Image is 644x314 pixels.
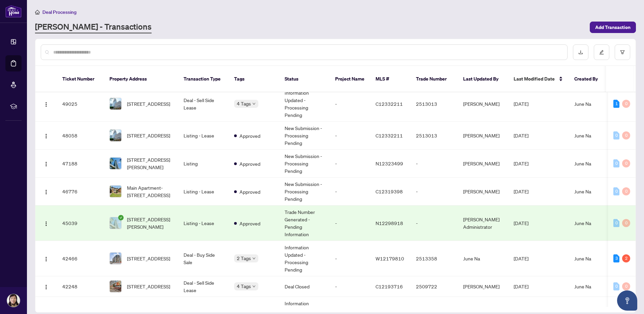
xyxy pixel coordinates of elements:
[514,255,528,261] span: [DATE]
[411,150,458,178] td: -
[239,220,260,227] span: Approved
[279,150,330,178] td: New Submission - Processing Pending
[622,254,630,262] div: 2
[514,160,528,166] span: [DATE]
[127,216,173,230] span: [STREET_ADDRESS][PERSON_NAME]
[178,122,229,150] td: Listing - Lease
[458,150,508,178] td: [PERSON_NAME]
[376,283,403,289] span: C12193716
[237,100,251,107] span: 4 Tags
[514,75,555,83] span: Last Modified Date
[617,290,637,311] button: Open asap
[622,131,630,139] div: 0
[514,101,528,107] span: [DATE]
[330,86,370,122] td: -
[458,276,508,297] td: [PERSON_NAME]
[41,218,52,228] button: Logo
[279,178,330,206] td: New Submission - Processing Pending
[411,276,458,297] td: 2509722
[411,178,458,206] td: -
[57,86,104,122] td: 49025
[57,241,104,276] td: 42466
[514,188,528,194] span: [DATE]
[599,50,604,55] span: edit
[239,132,260,139] span: Approved
[57,178,104,206] td: 46776
[574,220,591,226] span: June Na
[43,189,49,195] img: Logo
[622,100,630,108] div: 0
[613,159,619,167] div: 0
[458,178,508,206] td: [PERSON_NAME]
[411,241,458,276] td: 2513358
[35,21,152,33] a: [PERSON_NAME] - Transactions
[252,257,256,260] span: down
[574,101,591,107] span: June Na
[127,255,170,262] span: [STREET_ADDRESS]
[43,256,49,262] img: Logo
[376,101,403,107] span: C12332211
[613,100,619,108] div: 1
[178,206,229,241] td: Listing - Lease
[330,178,370,206] td: -
[127,184,173,199] span: Main Apartment-[STREET_ADDRESS]
[376,220,403,226] span: N12298918
[41,186,52,197] button: Logo
[237,254,251,262] span: 2 Tags
[110,186,121,197] img: thumbnail-img
[178,178,229,206] td: Listing - Lease
[376,188,403,194] span: C12319398
[7,294,20,307] img: Profile Icon
[613,254,619,262] div: 3
[43,284,49,290] img: Logo
[57,66,104,92] th: Ticket Number
[574,132,591,138] span: June Na
[622,219,630,227] div: 0
[178,86,229,122] td: Deal - Sell Side Lease
[574,255,591,261] span: June Na
[279,86,330,122] td: Information Updated - Processing Pending
[5,5,22,18] img: logo
[376,160,403,166] span: N12323499
[279,276,330,297] td: Deal Closed
[613,187,619,195] div: 0
[574,160,591,166] span: June Na
[178,66,229,92] th: Transaction Type
[43,221,49,226] img: Logo
[458,86,508,122] td: [PERSON_NAME]
[370,66,411,92] th: MLS #
[590,22,636,33] button: Add Transaction
[127,100,170,107] span: [STREET_ADDRESS]
[330,276,370,297] td: -
[514,283,528,289] span: [DATE]
[594,44,609,60] button: edit
[237,282,251,290] span: 4 Tags
[578,50,583,55] span: download
[239,160,260,167] span: Approved
[41,253,52,264] button: Logo
[458,206,508,241] td: [PERSON_NAME] Administrator
[41,130,52,141] button: Logo
[110,98,121,109] img: thumbnail-img
[57,122,104,150] td: 48058
[613,219,619,227] div: 0
[43,133,49,139] img: Logo
[613,282,619,290] div: 0
[43,102,49,107] img: Logo
[411,66,458,92] th: Trade Number
[279,241,330,276] td: Information Updated - Processing Pending
[376,255,404,261] span: W12179810
[110,158,121,169] img: thumbnail-img
[574,283,591,289] span: June Na
[279,122,330,150] td: New Submission - Processing Pending
[110,130,121,141] img: thumbnail-img
[615,44,630,60] button: filter
[595,22,631,33] span: Add Transaction
[458,66,508,92] th: Last Updated By
[574,188,591,194] span: June Na
[330,241,370,276] td: -
[411,122,458,150] td: 2513013
[411,86,458,122] td: 2513013
[229,66,279,92] th: Tags
[178,276,229,297] td: Deal - Sell Side Lease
